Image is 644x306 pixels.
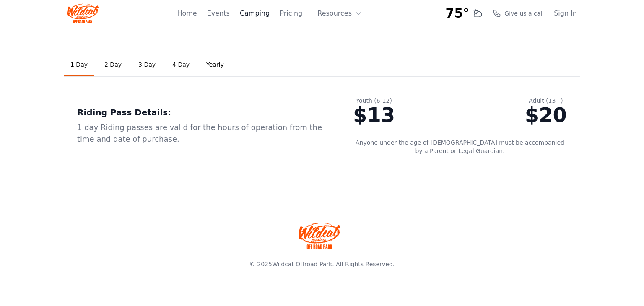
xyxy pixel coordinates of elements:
[280,8,302,18] a: Pricing
[446,6,470,21] span: 75°
[132,54,162,76] a: 3 Day
[272,261,332,267] a: Wildcat Offroad Park
[504,9,544,18] span: Give us a call
[353,105,395,125] div: $13
[166,54,196,76] a: 4 Day
[98,54,128,76] a: 2 Day
[554,8,577,18] a: Sign In
[64,54,94,76] a: 1 Day
[353,96,395,105] div: Youth (6-12)
[525,105,567,125] div: $20
[207,8,230,18] a: Events
[312,5,367,22] button: Resources
[493,9,544,18] a: Give us a call
[67,3,99,23] img: Wildcat Logo
[299,222,340,249] img: Wildcat Offroad park
[77,122,326,145] div: 1 day Riding passes are valid for the hours of operation from the time and date of purchase.
[525,96,567,105] div: Adult (13+)
[177,8,197,18] a: Home
[353,138,567,155] p: Anyone under the age of [DEMOGRAPHIC_DATA] must be accompanied by a Parent or Legal Guardian.
[77,106,326,118] div: Riding Pass Details:
[200,54,231,76] a: Yearly
[249,261,395,267] span: © 2025 . All Rights Reserved.
[240,8,270,18] a: Camping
